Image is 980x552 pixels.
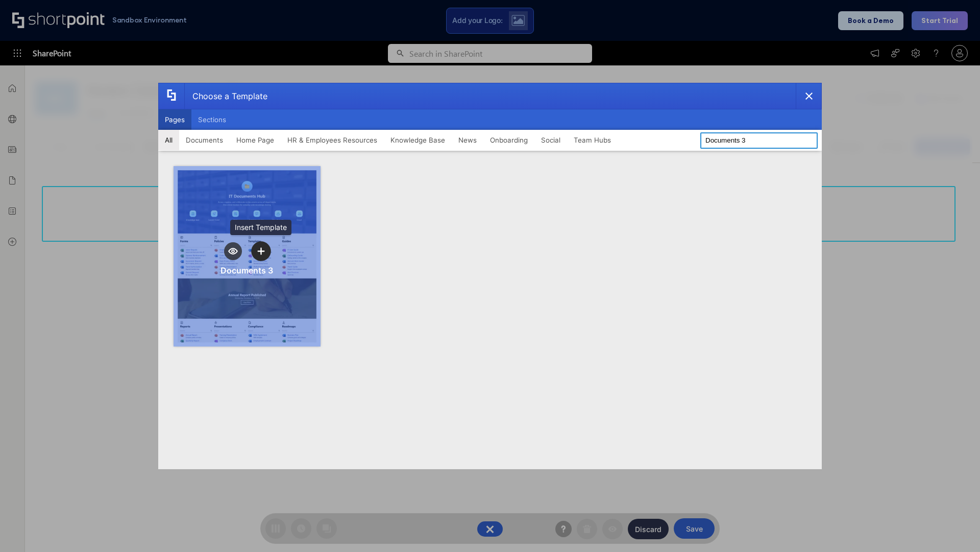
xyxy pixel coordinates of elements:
button: HR & Employees Resources [281,130,384,150]
button: Knowledge Base [384,130,452,150]
button: Home Page [230,130,281,150]
button: Pages [158,109,191,130]
button: Social [534,130,567,150]
iframe: Chat Widget [929,503,980,552]
div: template selector [158,83,822,469]
button: Documents [179,130,230,150]
button: Sections [191,109,233,130]
input: Search [700,132,818,149]
button: Onboarding [483,130,534,150]
button: All [158,130,179,150]
div: Documents 3 [220,265,273,275]
div: Choose a Template [184,83,267,109]
button: News [452,130,483,150]
button: Team Hubs [567,130,618,150]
